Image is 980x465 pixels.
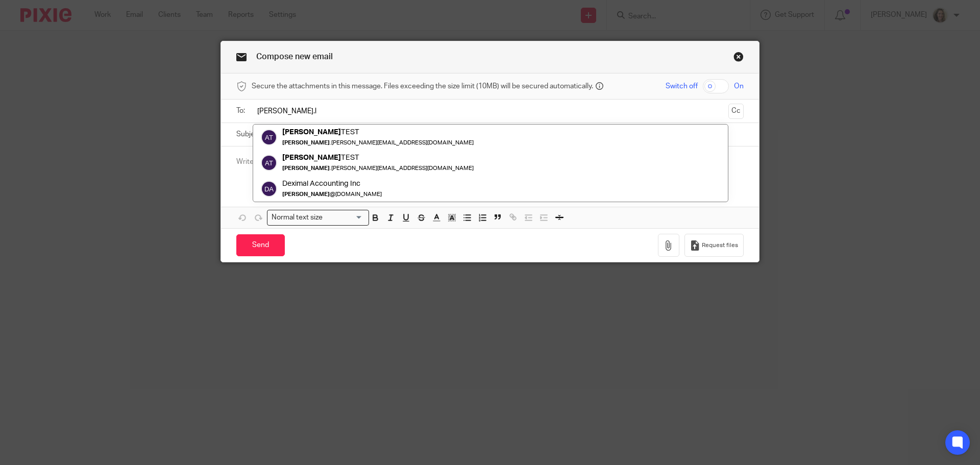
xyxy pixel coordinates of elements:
[261,181,277,197] img: svg%3E
[282,166,474,172] small: .[PERSON_NAME][EMAIL_ADDRESS][DOMAIN_NAME]
[282,127,474,137] div: TEST
[261,129,277,145] img: svg%3E
[282,140,474,145] small: .[PERSON_NAME][EMAIL_ADDRESS][DOMAIN_NAME]
[267,210,369,226] div: Search for option
[236,234,285,256] input: Send
[282,191,382,197] small: @[DOMAIN_NAME]
[282,154,341,162] em: [PERSON_NAME]
[256,53,333,61] span: Compose new email
[734,81,744,91] span: On
[684,234,744,257] button: Request files
[702,241,738,250] span: Request files
[236,129,263,139] label: Subject:
[261,155,277,172] img: svg%3E
[728,104,744,119] button: Cc
[252,81,593,91] span: Secure the attachments in this message. Files exceeding the size limit (10MB) will be secured aut...
[236,106,248,116] label: To:
[326,212,363,223] input: Search for option
[282,191,330,197] em: [PERSON_NAME]
[282,140,330,145] em: [PERSON_NAME]
[282,128,341,136] em: [PERSON_NAME]
[666,81,698,91] span: Switch off
[269,212,325,223] span: Normal text size
[282,166,330,172] em: [PERSON_NAME]
[733,52,744,65] a: Close this dialog window
[282,153,474,163] div: TEST
[282,179,382,189] div: Deximal Accounting Inc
